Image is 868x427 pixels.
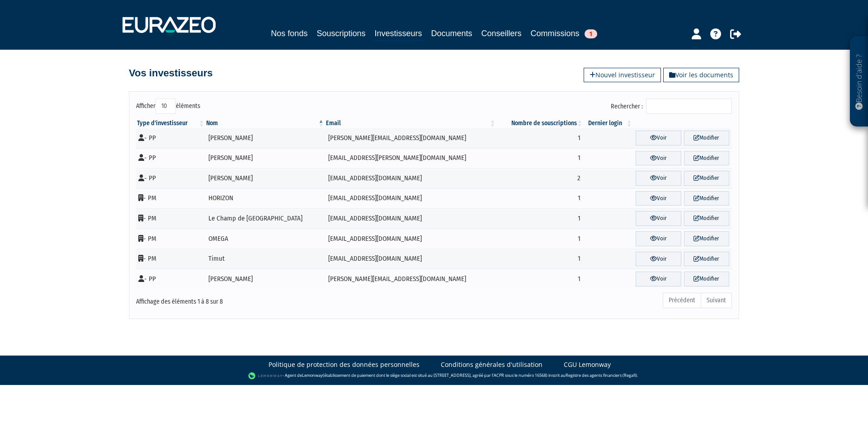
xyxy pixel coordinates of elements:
[205,269,325,289] td: [PERSON_NAME]
[316,27,365,40] a: Souscriptions
[496,229,584,249] td: 1
[269,360,420,369] a: Politique de protection des données personnelles
[584,68,661,82] a: Nouvel investisseur
[325,168,496,188] td: [EMAIL_ADDRESS][DOMAIN_NAME]
[205,249,325,269] td: Timut
[325,128,496,148] td: [PERSON_NAME][EMAIL_ADDRESS][DOMAIN_NAME]
[481,27,522,40] a: Conseillers
[136,249,205,269] td: - PM
[636,131,681,145] a: Voir
[584,119,633,128] th: Dernier login : activer pour trier la colonne par ordre croissant
[496,128,584,148] td: 1
[496,168,584,188] td: 2
[441,360,542,369] a: Conditions générales d'utilisation
[271,27,307,40] a: Nos fonds
[496,249,584,269] td: 1
[496,188,584,209] td: 1
[854,41,864,122] p: Besoin d'aide ?
[325,229,496,249] td: [EMAIL_ADDRESS][DOMAIN_NAME]
[205,148,325,169] td: [PERSON_NAME]
[496,208,584,229] td: 1
[123,17,216,33] img: 1732889491-logotype_eurazeo_blanc_rvb.png
[136,229,205,249] td: - PM
[205,188,325,209] td: HORIZON
[325,119,496,128] th: Email : activer pour trier la colonne par ordre croissant
[9,371,859,380] div: - Agent de (établissement de paiement dont le siège social est situé au [STREET_ADDRESS], agréé p...
[585,29,597,38] span: 1
[636,252,681,267] a: Voir
[496,119,584,128] th: Nombre de souscriptions : activer pour trier la colonne par ordre croissant
[611,99,732,114] label: Rechercher :
[684,131,729,145] a: Modifier
[205,229,325,249] td: OMEGA
[136,188,205,209] td: - PM
[684,191,729,206] a: Modifier
[325,208,496,229] td: [EMAIL_ADDRESS][DOMAIN_NAME]
[684,252,729,267] a: Modifier
[646,99,732,114] input: Rechercher :
[636,272,681,286] a: Voir
[325,188,496,209] td: [EMAIL_ADDRESS][DOMAIN_NAME]
[325,249,496,269] td: [EMAIL_ADDRESS][DOMAIN_NAME]
[374,27,422,41] a: Investisseurs
[636,211,681,226] a: Voir
[636,151,681,166] a: Voir
[564,360,611,369] a: CGU Lemonway
[496,148,584,169] td: 1
[136,208,205,229] td: - PM
[684,151,729,166] a: Modifier
[531,27,597,40] a: Commissions1
[636,191,681,206] a: Voir
[636,231,681,246] a: Voir
[248,371,283,380] img: logo-lemonway.png
[136,168,205,188] td: - PP
[325,148,496,169] td: [EMAIL_ADDRESS][PERSON_NAME][DOMAIN_NAME]
[129,68,212,79] h4: Vos investisseurs
[684,171,729,186] a: Modifier
[496,269,584,289] td: 1
[633,119,732,128] th: &nbsp;
[136,119,205,128] th: Type d'investisseur : activer pour trier la colonne par ordre croissant
[205,119,325,128] th: Nom : activer pour trier la colonne par ordre d&eacute;croissant
[302,372,323,378] a: Lemonway
[136,292,377,306] div: Affichage des éléments 1 à 8 sur 8
[136,269,205,289] td: - PP
[684,231,729,246] a: Modifier
[136,128,205,148] td: - PP
[684,272,729,286] a: Modifier
[636,171,681,186] a: Voir
[205,128,325,148] td: [PERSON_NAME]
[205,168,325,188] td: [PERSON_NAME]
[205,208,325,229] td: Le Champ de [GEOGRAPHIC_DATA]
[566,372,637,378] a: Registre des agents financiers (Regafi)
[325,269,496,289] td: [PERSON_NAME][EMAIL_ADDRESS][DOMAIN_NAME]
[431,27,472,40] a: Documents
[136,99,200,114] label: Afficher éléments
[156,99,176,114] select: Afficheréléments
[136,148,205,169] td: - PP
[684,211,729,226] a: Modifier
[663,68,739,82] a: Voir les documents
